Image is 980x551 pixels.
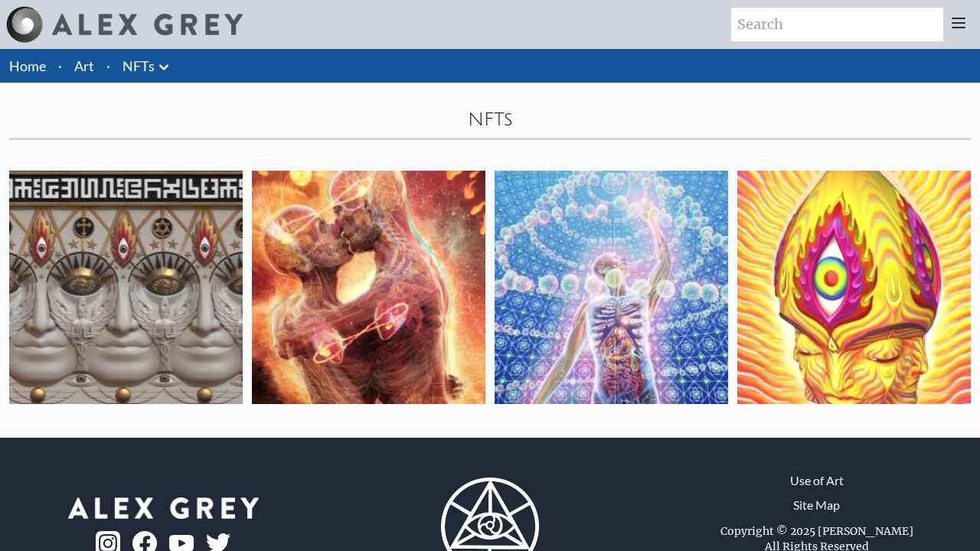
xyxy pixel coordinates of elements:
[74,55,94,77] a: Art
[720,523,913,539] div: Copyright © 2025 [PERSON_NAME]
[793,496,840,514] a: Site Map
[122,55,155,77] a: NFTs
[9,107,971,132] div: NFTs
[52,49,68,83] li: ·
[731,8,943,41] input: Search
[100,49,116,83] li: ·
[790,471,844,490] a: Use of Art
[9,57,46,74] a: Home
